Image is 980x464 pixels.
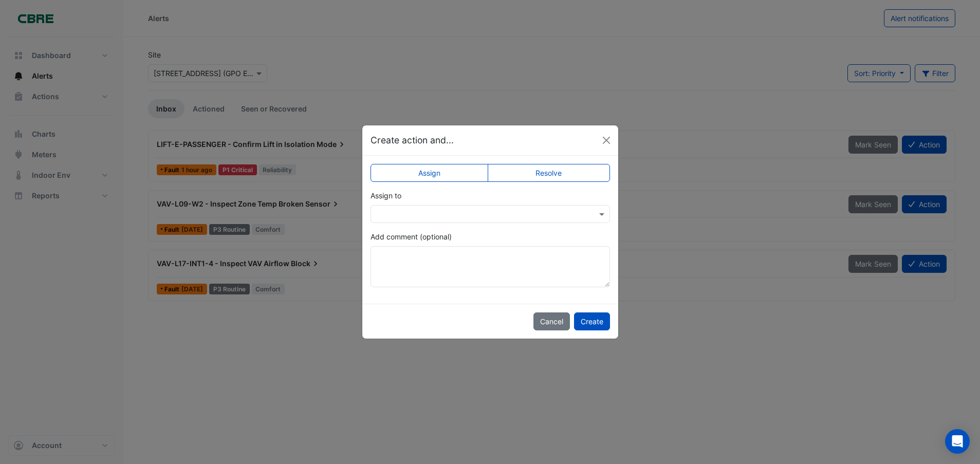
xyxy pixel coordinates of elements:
[599,133,614,148] button: Close
[945,429,970,454] div: Open Intercom Messenger
[574,312,610,330] button: Create
[371,164,489,182] label: Assign
[488,164,610,182] label: Resolve
[371,134,454,147] h5: Create action and...
[533,312,570,330] button: Cancel
[371,231,452,242] label: Add comment (optional)
[371,190,401,201] label: Assign to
